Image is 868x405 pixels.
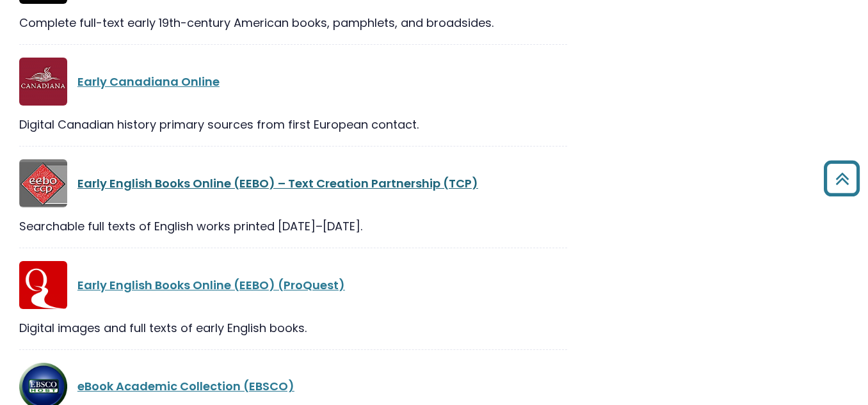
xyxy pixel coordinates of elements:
div: Searchable full texts of English works printed [DATE]–[DATE]. [19,218,567,235]
a: Early Canadiana Online [77,74,220,90]
a: eBook Academic Collection (EBSCO) [77,378,294,394]
div: Complete full-text early 19th-century American books, pamphlets, and broadsides. [19,14,567,31]
a: Early English Books Online (EEBO) (ProQuest) [77,277,345,293]
div: Digital Canadian history primary sources from first European contact. [19,116,567,133]
div: Digital images and full texts of early English books. [19,319,567,337]
a: Back to Top [819,166,865,190]
a: Early English Books Online (EEBO) – Text Creation Partnership (TCP) [77,175,478,191]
